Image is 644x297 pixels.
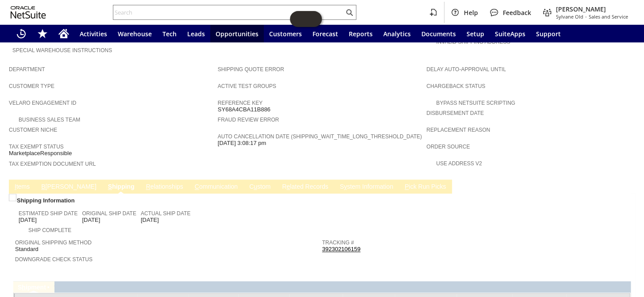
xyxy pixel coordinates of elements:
[218,83,276,89] a: Active Test Groups
[157,25,182,42] a: Tech
[322,240,354,246] a: Tracking #
[426,144,470,150] a: Order Source
[589,13,628,20] span: Sales and Service
[9,161,96,167] a: Tax Exemption Document URL
[195,183,199,190] span: C
[53,25,74,42] a: Home
[19,117,80,123] a: Business Sales Team
[18,283,46,290] a: Shipment
[9,83,54,89] a: Customer Type
[503,8,531,17] span: Feedback
[426,83,485,89] a: Chargeback Status
[426,127,490,133] a: Replacement reason
[343,25,378,42] a: Reports
[9,144,64,150] a: Tax Exempt Status
[218,106,270,113] span: SY68A4CBA11B886
[286,183,290,190] span: e
[19,210,77,217] a: Estimated Ship Date
[495,30,525,38] span: SuiteApps
[383,30,411,38] span: Analytics
[531,25,566,42] a: Support
[108,183,112,190] span: S
[146,183,150,190] span: R
[322,246,361,252] a: 392302106159
[19,217,37,224] span: [DATE]
[436,160,482,167] a: Use Address V2
[182,25,210,42] a: Leads
[556,5,628,13] span: [PERSON_NAME]
[464,8,478,17] span: Help
[426,110,484,116] a: Disbursement Date
[405,183,409,190] span: P
[11,6,46,19] svg: logo
[9,66,45,72] a: Department
[15,183,16,190] span: I
[193,183,240,191] a: Communication
[144,183,185,191] a: Relationships
[15,240,92,246] a: Original Shipping Method
[106,183,137,191] a: Shipping
[82,217,100,224] span: [DATE]
[264,25,307,42] a: Customers
[344,7,355,18] svg: Search
[12,47,112,53] a: Special Warehouse Instructions
[118,30,152,38] span: Warehouse
[402,183,448,191] a: Pick Run Picks
[9,150,72,157] span: MarketplaceResponsible
[416,25,461,42] a: Documents
[187,30,205,38] span: Leads
[218,133,422,140] a: Auto Cancellation Date (shipping_wait_time_long_threshold_date)
[556,13,583,20] span: Sylvane Old
[39,183,98,191] a: B[PERSON_NAME]
[9,100,76,106] a: Velaro Engagement ID
[344,183,347,190] span: y
[37,28,48,39] svg: Shortcuts
[22,283,26,290] span: h
[28,227,71,233] a: Ship Complete
[15,246,39,253] span: Standard
[9,127,57,133] a: Customer Niche
[162,30,177,38] span: Tech
[218,66,284,72] a: Shipping Quote Error
[11,25,32,42] a: Recent Records
[141,210,190,217] a: Actual Ship Date
[421,30,456,38] span: Documents
[378,25,416,42] a: Analytics
[80,30,107,38] span: Activities
[338,183,396,191] a: System Information
[82,210,136,217] a: Original Ship Date
[290,11,322,27] iframe: Click here to launch Oracle Guided Learning Help Panel
[349,30,373,38] span: Reports
[312,30,338,38] span: Forecast
[307,25,343,42] a: Forecast
[536,30,561,38] span: Support
[216,30,258,38] span: Opportunities
[585,13,587,20] span: -
[32,25,53,42] div: Shortcuts
[113,7,344,18] input: Search
[16,28,27,39] svg: Recent Records
[490,25,531,42] a: SuiteApps
[426,66,505,72] a: Delay Auto-Approval Until
[218,100,262,106] a: Reference Key
[280,183,330,191] a: Related Records
[467,30,484,38] span: Setup
[15,195,319,206] div: Shipping Information
[141,217,159,224] span: [DATE]
[41,183,45,190] span: B
[210,25,264,42] a: Opportunities
[254,183,257,190] span: u
[218,140,266,147] span: [DATE] 3:08:17 pm
[436,100,515,106] a: Bypass NetSuite Scripting
[306,11,322,27] span: Oracle Guided Learning Widget. To move around, please hold and drag
[112,25,157,42] a: Warehouse
[269,30,302,38] span: Customers
[619,181,630,192] a: Unrolled view on
[9,194,16,201] img: Unchecked
[218,117,279,123] a: Fraud Review Error
[12,183,32,191] a: Items
[247,183,273,191] a: Custom
[74,25,112,42] a: Activities
[15,256,93,263] a: Downgrade Check Status
[58,28,69,39] svg: Home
